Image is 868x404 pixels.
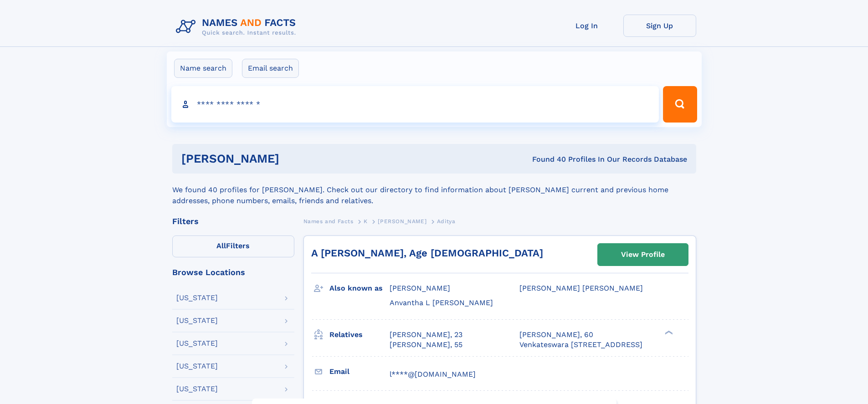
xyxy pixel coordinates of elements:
div: We found 40 profiles for [PERSON_NAME]. Check out our directory to find information about [PERSON... [172,174,696,206]
div: [US_STATE] [176,340,218,347]
div: [US_STATE] [176,363,218,370]
label: Email search [242,59,299,78]
h3: Also known as [329,281,390,296]
a: Names and Facts [303,215,354,227]
div: Filters [172,217,294,225]
span: K [364,218,368,225]
h3: Email [329,364,390,379]
div: [US_STATE] [176,385,218,393]
span: [PERSON_NAME] [PERSON_NAME] [519,284,643,292]
label: Name search [174,59,232,78]
a: K [364,215,368,227]
div: View Profile [621,244,665,265]
a: [PERSON_NAME] [378,215,426,227]
a: Venkateswara [STREET_ADDRESS] [519,340,642,350]
a: A [PERSON_NAME], Age [DEMOGRAPHIC_DATA] [311,247,543,259]
button: Search Button [663,86,697,123]
a: [PERSON_NAME], 55 [390,340,462,350]
h1: [PERSON_NAME] [181,153,406,164]
div: Browse Locations [172,268,294,276]
a: [PERSON_NAME], 60 [519,330,593,340]
input: search input [171,86,659,123]
a: [PERSON_NAME], 23 [390,330,462,340]
a: View Profile [598,244,688,266]
div: [US_STATE] [176,294,218,302]
img: Logo Names and Facts [172,15,303,39]
div: ❯ [663,329,673,335]
label: Filters [172,235,294,257]
a: Sign Up [623,15,696,37]
span: [PERSON_NAME] [378,218,426,225]
span: [PERSON_NAME] [390,284,450,292]
a: Log In [550,15,623,37]
div: [US_STATE] [176,317,218,324]
div: Found 40 Profiles In Our Records Database [406,154,687,164]
h3: Relatives [329,327,390,343]
span: Anvantha L [PERSON_NAME] [390,298,493,307]
span: Aditya [437,218,456,225]
span: All [216,241,226,250]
